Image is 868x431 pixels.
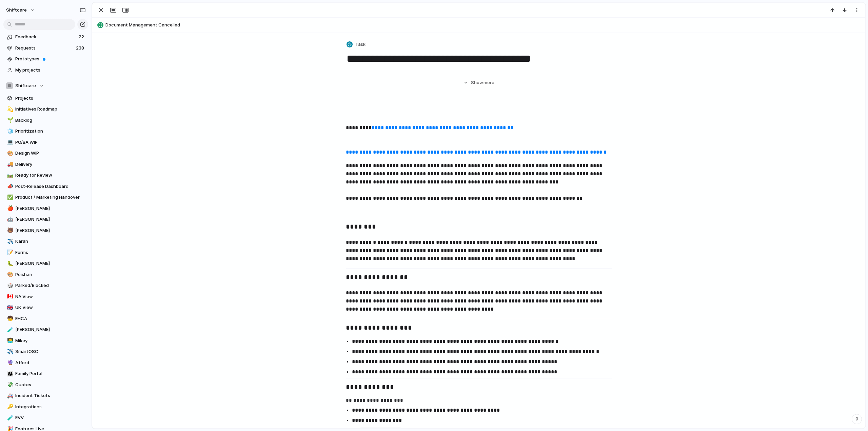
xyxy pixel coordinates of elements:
div: 🌱Backlog [3,115,88,125]
div: 🚑 [7,392,12,400]
button: 💫 [6,106,13,113]
button: 📝 [6,249,13,256]
div: 💸 [7,381,12,389]
span: 22 [79,34,85,40]
button: 🍎 [6,205,13,212]
a: ✅Product / Marketing Handover [3,192,88,202]
div: 💻 [7,138,12,146]
a: 🧒EHCA [3,314,88,324]
div: 👪 [7,370,12,378]
span: shiftcare [6,7,27,14]
div: 🎨 [7,271,12,278]
a: 🐻[PERSON_NAME] [3,226,88,236]
span: EHCA [15,315,86,322]
button: 🇨🇦 [6,293,13,300]
div: 🔑 [7,403,12,411]
span: Shiftcare [15,82,36,89]
div: 🍎 [7,204,12,212]
a: Projects [3,93,88,103]
button: 🌱 [6,117,13,124]
button: 🧒 [6,315,13,322]
div: ✈️Karan [3,236,88,247]
div: 🎨Peishan [3,270,88,280]
span: Post-Release Dashboard [15,183,86,190]
div: 🎨 [7,150,12,157]
a: 🚑Incident Tickets [3,391,88,401]
span: Initiatives Roadmap [15,106,86,113]
a: Requests238 [3,43,88,53]
a: 💻PO/BA WIP [3,137,88,148]
div: ✈️ [7,348,12,356]
span: Document Management Cancelled [105,22,862,28]
a: 🧪[PERSON_NAME] [3,325,88,335]
div: 🧒 [7,315,12,322]
button: 🔑 [6,404,13,410]
span: Product / Marketing Handover [15,194,86,201]
div: 🧪 [7,414,12,422]
div: 🐛[PERSON_NAME] [3,258,88,269]
button: 🚑 [6,392,13,399]
div: 📣Post-Release Dashboard [3,181,88,192]
span: [PERSON_NAME] [15,205,86,212]
button: 📣 [6,183,13,190]
button: 🔮 [6,359,13,366]
button: 🎨 [6,150,13,157]
a: Feedback22 [3,32,88,42]
button: 🐻 [6,227,13,234]
span: Prioritization [15,128,86,135]
button: 💸 [6,381,13,388]
a: 🚚Delivery [3,159,88,170]
span: [PERSON_NAME] [15,326,86,333]
span: Show [471,79,483,86]
button: 🎨 [6,271,13,278]
div: 📝 [7,249,12,256]
div: 🐻 [7,227,12,234]
div: 🎨Design WIP [3,148,88,158]
a: 🇨🇦NA View [3,292,88,302]
button: Shiftcare [3,81,88,91]
div: 🇨🇦 [7,293,12,300]
span: Prototypes [15,56,86,62]
span: NA View [15,293,86,300]
button: Document Management Cancelled [95,20,862,31]
button: 🐛 [6,260,13,267]
span: Karan [15,238,86,245]
a: 🔮Afford [3,358,88,368]
a: 🎲Parked/Blocked [3,280,88,291]
span: [PERSON_NAME] [15,260,86,267]
span: [PERSON_NAME] [15,227,86,234]
div: 💸Quotes [3,380,88,390]
a: 📝Forms [3,248,88,258]
button: shiftcare [3,5,39,16]
span: Backlog [15,117,86,124]
a: 🇬🇧UK View [3,302,88,313]
a: 🍎[PERSON_NAME] [3,203,88,214]
span: PO/BA WIP [15,139,86,146]
span: Requests [15,45,74,52]
span: Afford [15,359,86,366]
div: ✅ [7,194,12,201]
button: 👨‍💻 [6,337,13,344]
a: 👪Family Portal [3,369,88,379]
button: 👪 [6,370,13,377]
span: Integrations [15,404,86,410]
button: 🎲 [6,282,13,289]
span: Delivery [15,161,86,168]
button: 🧪 [6,326,13,333]
span: EVV [15,414,86,421]
a: 👨‍💻Mikey [3,336,88,346]
a: 💫Initiatives Roadmap [3,104,88,114]
a: 🤖[PERSON_NAME] [3,214,88,224]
